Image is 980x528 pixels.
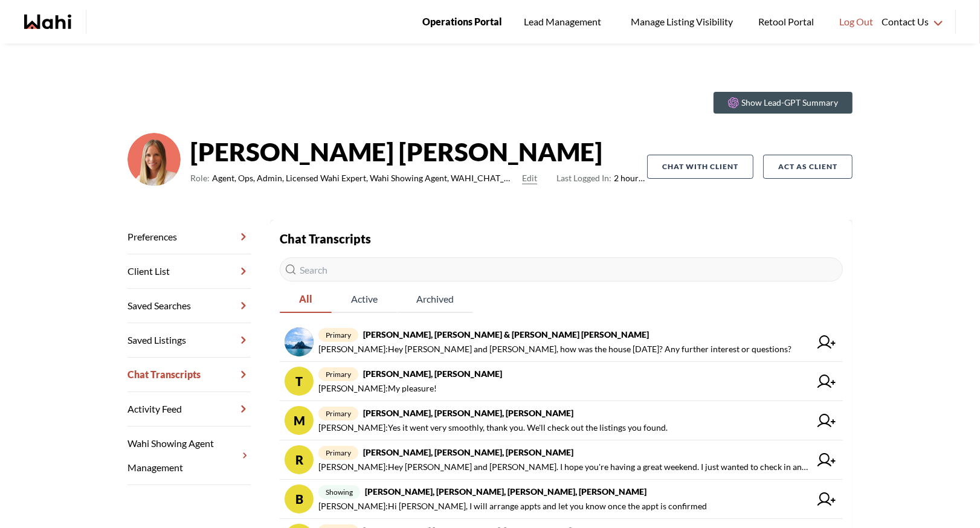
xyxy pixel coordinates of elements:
[280,257,843,282] input: Search
[127,427,251,485] a: Wahi Showing Agent Management
[285,485,314,514] div: B
[318,342,791,356] span: [PERSON_NAME] : Hey [PERSON_NAME] and [PERSON_NAME], how was the house [DATE]? Any further intere...
[422,14,502,30] span: Operations Portal
[280,286,332,312] span: All
[127,220,251,254] a: Preferences
[280,480,843,519] a: Bshowing[PERSON_NAME], [PERSON_NAME], [PERSON_NAME], [PERSON_NAME][PERSON_NAME]:Hi [PERSON_NAME],...
[190,134,647,170] strong: [PERSON_NAME] [PERSON_NAME]
[24,14,71,29] a: Wahi homepage
[280,231,371,246] strong: Chat Transcripts
[758,14,817,30] span: Retool Portal
[763,155,853,179] button: Act as Client
[212,171,517,185] span: Agent, Ops, Admin, Licensed Wahi Expert, Wahi Showing Agent, WAHI_CHAT_MODERATOR
[280,323,843,362] a: primary[PERSON_NAME], [PERSON_NAME] & [PERSON_NAME] [PERSON_NAME][PERSON_NAME]:Hey [PERSON_NAME] ...
[397,286,473,313] button: Archived
[839,14,873,30] span: Log Out
[127,358,251,392] a: Chat Transcripts
[127,133,181,186] img: 0f07b375cde2b3f9.png
[318,328,358,342] span: primary
[741,97,838,109] p: Show Lead-GPT Summary
[318,420,668,435] span: [PERSON_NAME] : Yes it went very smoothly, thank you. We'll check out the listings you found.
[318,485,360,499] span: showing
[285,327,314,356] img: chat avatar
[318,407,358,420] span: primary
[363,329,649,340] strong: [PERSON_NAME], [PERSON_NAME] & [PERSON_NAME] [PERSON_NAME]
[127,289,251,323] a: Saved Searches
[397,286,473,312] span: Archived
[627,14,737,30] span: Manage Listing Visibility
[280,401,843,440] a: Mprimary[PERSON_NAME], [PERSON_NAME], [PERSON_NAME][PERSON_NAME]:Yes it went very smoothly, thank...
[127,392,251,427] a: Activity Feed
[318,367,358,381] span: primary
[285,367,314,396] div: T
[318,499,707,514] span: [PERSON_NAME] : Hi [PERSON_NAME], I will arrange appts and let you know once the appt is confirmed
[556,171,647,185] span: 2 hours ago
[332,286,397,313] button: Active
[190,171,210,185] span: Role:
[280,362,843,401] a: Tprimary[PERSON_NAME], [PERSON_NAME][PERSON_NAME]:My pleasure!
[522,171,537,185] button: Edit
[556,173,611,183] span: Last Logged In:
[647,155,753,179] button: Chat with client
[280,286,332,313] button: All
[363,408,573,418] strong: [PERSON_NAME], [PERSON_NAME], [PERSON_NAME]
[280,440,843,480] a: Rprimary[PERSON_NAME], [PERSON_NAME], [PERSON_NAME][PERSON_NAME]:Hey [PERSON_NAME] and [PERSON_NA...
[524,14,605,30] span: Lead Management
[363,447,573,457] strong: [PERSON_NAME], [PERSON_NAME], [PERSON_NAME]
[127,323,251,358] a: Saved Listings
[363,369,502,379] strong: [PERSON_NAME], [PERSON_NAME]
[127,254,251,289] a: Client List
[318,446,358,460] span: primary
[285,406,314,435] div: M
[318,381,437,396] span: [PERSON_NAME] : My pleasure!
[332,286,397,312] span: Active
[285,445,314,474] div: R
[714,92,853,114] button: Show Lead-GPT Summary
[365,486,646,497] strong: [PERSON_NAME], [PERSON_NAME], [PERSON_NAME], [PERSON_NAME]
[318,460,810,474] span: [PERSON_NAME] : Hey [PERSON_NAME] and [PERSON_NAME]. I hope you're having a great weekend. I just...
